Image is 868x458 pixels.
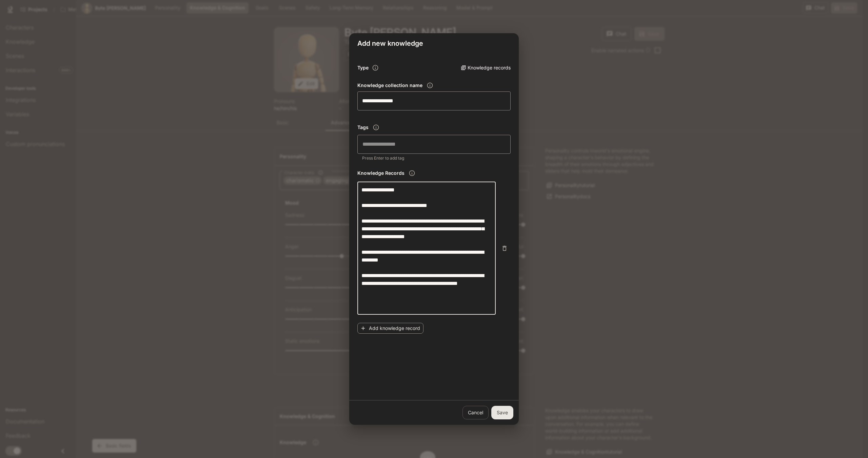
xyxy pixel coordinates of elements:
[357,82,422,89] h6: Knowledge collection name
[462,406,489,419] a: Cancel
[357,323,423,334] button: Add knowledge record
[357,64,369,71] h6: Type
[349,33,519,54] h2: Add new knowledge
[362,155,506,162] p: Press Enter to add tag
[357,124,369,131] h6: Tags
[468,64,511,71] p: Knowledge records
[491,406,513,419] button: Save
[357,170,405,176] h6: Knowledge Records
